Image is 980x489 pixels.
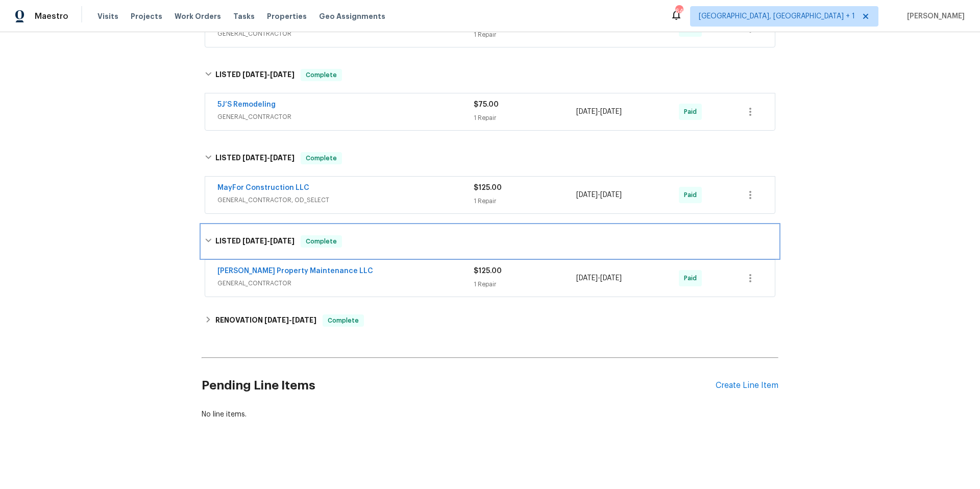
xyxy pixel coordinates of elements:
[270,154,295,161] span: [DATE]
[202,409,778,420] div: No line items.
[576,190,622,200] span: -
[202,142,778,175] div: LISTED [DATE]-[DATE]Complete
[474,30,576,40] div: 1 Repair
[267,11,307,21] span: Properties
[474,267,502,275] span: $125.00
[302,153,341,163] span: Complete
[474,113,576,123] div: 1 Repair
[97,11,118,21] span: Visits
[675,6,682,16] div: 64
[474,101,499,108] span: $75.00
[217,278,474,288] span: GENERAL_CONTRACTOR
[699,11,855,21] span: [GEOGRAPHIC_DATA], [GEOGRAPHIC_DATA] + 1
[474,279,576,289] div: 1 Repair
[684,273,701,283] span: Paid
[576,191,598,199] span: [DATE]
[264,316,289,324] span: [DATE]
[600,275,622,282] span: [DATE]
[242,237,295,244] span: -
[35,11,68,21] span: Maestro
[684,107,701,117] span: Paid
[474,184,502,191] span: $125.00
[202,59,778,91] div: LISTED [DATE]-[DATE]Complete
[215,314,316,327] h6: RENOVATION
[474,196,576,206] div: 1 Repair
[264,316,316,324] span: -
[217,184,309,191] a: MayFor Construction LLC
[242,71,267,78] span: [DATE]
[217,29,474,39] span: GENERAL_CONTRACTOR
[217,112,474,122] span: GENERAL_CONTRACTOR
[576,275,598,282] span: [DATE]
[684,190,701,200] span: Paid
[292,316,316,324] span: [DATE]
[175,11,221,21] span: Work Orders
[242,154,295,161] span: -
[576,273,622,283] span: -
[319,11,385,21] span: Geo Assignments
[217,101,276,108] a: 5J’S Remodeling
[302,70,341,80] span: Complete
[576,108,598,115] span: [DATE]
[716,381,778,390] div: Create Line Item
[242,237,267,244] span: [DATE]
[270,71,295,78] span: [DATE]
[576,107,622,117] span: -
[217,195,474,205] span: GENERAL_CONTRACTOR, OD_SELECT
[215,69,295,81] h6: LISTED
[242,154,267,161] span: [DATE]
[202,308,778,333] div: RENOVATION [DATE]-[DATE]Complete
[131,11,162,21] span: Projects
[270,237,295,244] span: [DATE]
[600,191,622,199] span: [DATE]
[324,315,363,326] span: Complete
[302,236,341,247] span: Complete
[233,13,255,20] span: Tasks
[600,108,622,115] span: [DATE]
[242,71,295,78] span: -
[202,225,778,258] div: LISTED [DATE]-[DATE]Complete
[215,235,295,248] h6: LISTED
[215,152,295,164] h6: LISTED
[202,362,716,409] h2: Pending Line Items
[217,267,373,275] a: [PERSON_NAME] Property Maintenance LLC
[903,11,965,21] span: [PERSON_NAME]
